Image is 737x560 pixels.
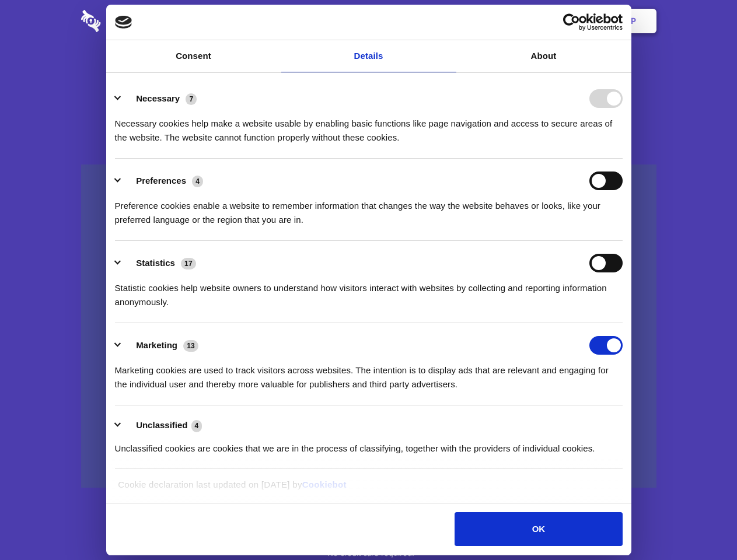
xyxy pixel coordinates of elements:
a: Wistia video thumbnail [81,164,656,488]
button: Marketing (13) [115,336,206,355]
button: OK [455,512,622,546]
iframe: Drift Widget Chat Controller [679,502,723,546]
div: Statistic cookies help website owners to understand how visitors interact with websites by collec... [115,272,623,309]
a: Usercentrics Cookiebot - opens in a new window [521,13,623,31]
button: Preferences (4) [115,171,211,190]
span: 17 [181,258,196,269]
a: Login [529,3,580,39]
img: logo [115,16,132,29]
a: Consent [106,40,281,72]
a: Cookiebot [302,480,347,489]
label: Necessary [136,93,180,103]
label: Statistics [136,258,175,268]
h4: Auto-redaction of sensitive data, encrypted data sharing and self-destructing private chats. Shar... [81,106,656,145]
div: Unclassified cookies are cookies that we are in the process of classifying, together with the pro... [115,433,623,456]
button: Statistics (17) [115,254,204,272]
div: Necessary cookies help make a website usable by enabling basic functions like page navigation and... [115,108,623,145]
a: Pricing [343,3,393,39]
span: 7 [186,93,197,105]
a: About [456,40,631,72]
div: Cookie declaration last updated on [DATE] by [109,478,628,501]
label: Preferences [136,176,186,185]
div: Preference cookies enable a website to remember information that changes the way the website beha... [115,190,623,227]
a: Contact [473,3,527,39]
span: 13 [183,340,198,352]
img: logo-wordmark-white-trans-d4663122ce5f474addd5e946df7df03e33cb6a1c49d2221995e7729f52c070b2.svg [81,10,181,32]
div: Marketing cookies are used to track visitors across websites. The intention is to display ads tha... [115,355,623,391]
span: 4 [192,176,203,187]
button: Necessary (7) [115,89,204,108]
span: 4 [191,420,202,432]
h1: Eliminate Slack Data Loss. [81,52,656,94]
label: Marketing [136,340,177,350]
a: Details [281,40,456,72]
button: Unclassified (4) [115,418,209,433]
